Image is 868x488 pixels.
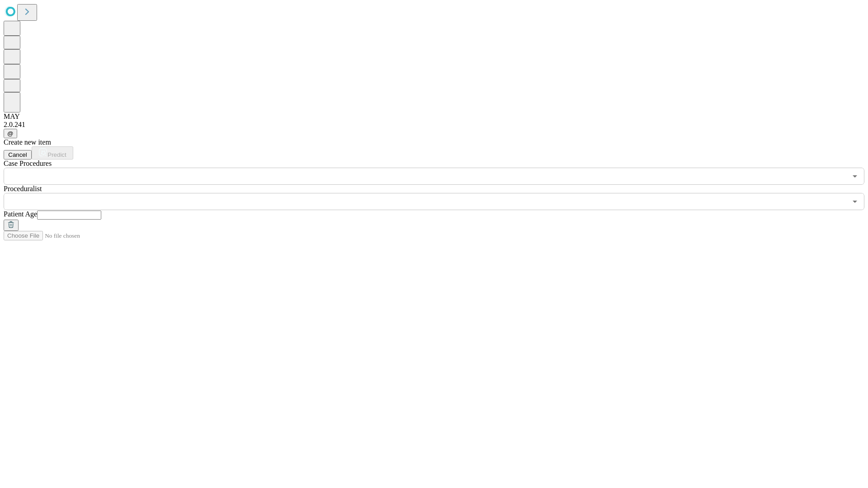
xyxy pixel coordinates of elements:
[4,185,42,192] span: Proceduralist
[849,170,861,183] button: Open
[849,195,861,208] button: Open
[7,130,14,137] span: @
[4,210,37,218] span: Patient Age
[4,113,864,121] div: MAY
[47,151,66,158] span: Predict
[4,138,51,146] span: Create new item
[8,151,27,158] span: Cancel
[32,146,73,160] button: Predict
[4,121,864,129] div: 2.0.241
[4,160,52,167] span: Scheduled Procedure
[4,129,17,138] button: @
[4,150,32,160] button: Cancel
